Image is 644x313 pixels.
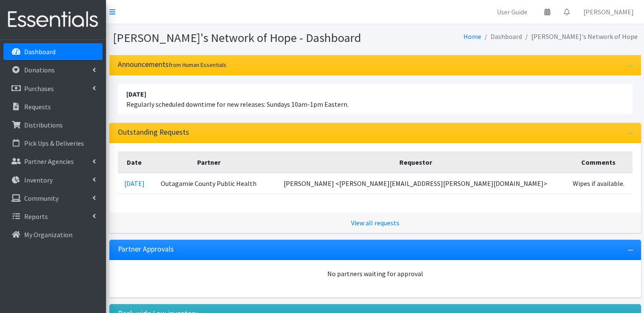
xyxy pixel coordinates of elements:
[3,172,103,188] a: Inventory
[151,152,266,173] th: Partner
[3,153,103,170] a: Partner Agencies
[490,3,534,20] a: User Guide
[24,102,51,111] p: Requests
[3,135,103,152] a: Pick Ups & Deliveries
[24,139,84,147] p: Pick Ups & Deliveries
[3,80,103,97] a: Purchases
[169,61,226,69] small: from Human Essentials
[118,245,174,254] h3: Partner Approvals
[3,6,103,34] img: HumanEssentials
[113,30,372,45] h1: [PERSON_NAME]'s Network of Hope - Dashboard
[24,157,74,166] p: Partner Agencies
[124,179,145,188] a: [DATE]
[151,173,266,194] td: Outagamie County Public Health
[24,66,55,74] p: Donations
[565,152,632,173] th: Comments
[3,43,103,60] a: Dashboard
[266,152,565,173] th: Requestor
[481,30,522,43] li: Dashboard
[3,208,103,225] a: Reports
[3,61,103,78] a: Donations
[3,98,103,115] a: Requests
[24,84,54,93] p: Purchases
[577,3,641,20] a: [PERSON_NAME]
[565,173,632,194] td: Wipes if available.
[3,190,103,207] a: Community
[463,32,481,41] a: Home
[118,84,633,114] li: Regularly scheduled downtime for new releases: Sundays 10am-1pm Eastern.
[3,226,103,243] a: My Organization
[126,90,146,98] strong: [DATE]
[24,194,59,202] p: Community
[24,47,56,56] p: Dashboard
[118,269,633,279] div: No partners waiting for approval
[3,116,103,133] a: Distributions
[266,173,565,194] td: [PERSON_NAME] <[PERSON_NAME][EMAIL_ADDRESS][PERSON_NAME][DOMAIN_NAME]>
[24,176,53,184] p: Inventory
[118,152,151,173] th: Date
[522,30,638,43] li: [PERSON_NAME]'s Network of Hope
[24,212,48,221] p: Reports
[24,230,72,239] p: My Organization
[118,60,226,69] h3: Announcements
[351,219,399,227] a: View all requests
[118,128,189,137] h3: Outstanding Requests
[24,121,63,129] p: Distributions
